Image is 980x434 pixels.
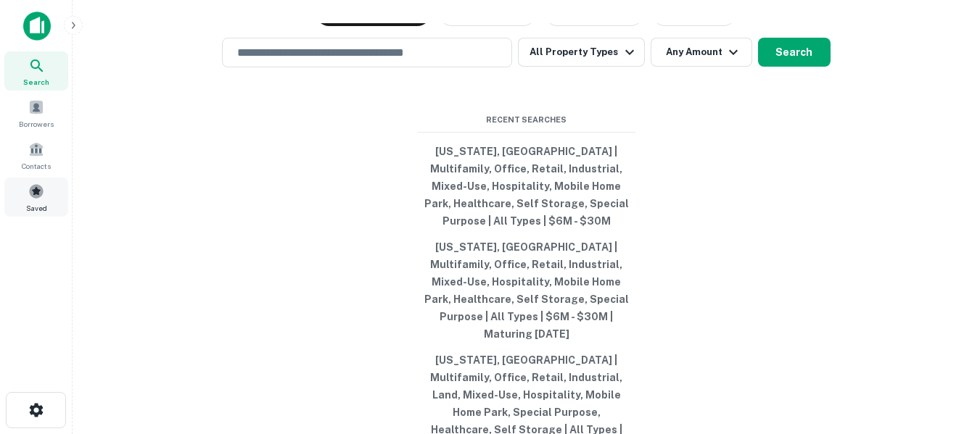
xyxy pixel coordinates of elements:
a: Saved [4,178,68,217]
a: Contacts [4,135,68,175]
button: [US_STATE], [GEOGRAPHIC_DATA] | Multifamily, Office, Retail, Industrial, Mixed-Use, Hospitality, ... [418,234,635,347]
a: Search [4,51,68,91]
span: Search [23,76,49,88]
span: Contacts [22,160,51,172]
span: Recent Searches [418,114,635,126]
span: Saved [26,202,47,214]
button: Any Amount [651,38,752,67]
span: Borrowers [19,118,54,130]
iframe: Chat Widget [907,318,980,388]
button: [US_STATE], [GEOGRAPHIC_DATA] | Multifamily, Office, Retail, Industrial, Mixed-Use, Hospitality, ... [418,138,635,234]
button: Search [758,38,831,67]
a: Borrowers [4,93,68,133]
button: All Property Types [518,38,644,67]
img: capitalize-icon.png [23,12,51,41]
